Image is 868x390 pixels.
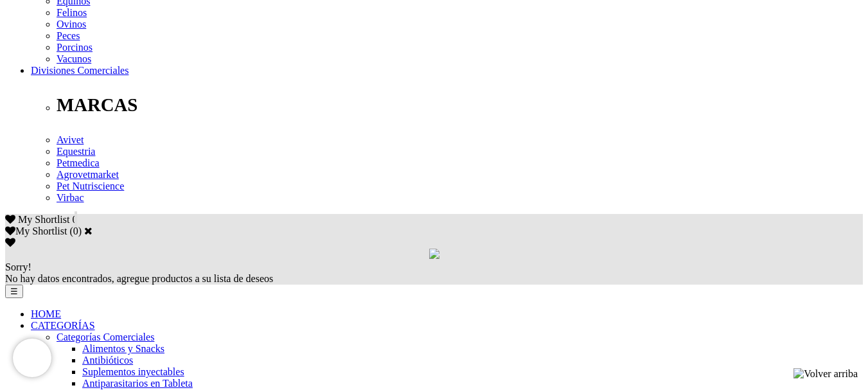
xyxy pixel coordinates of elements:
[57,19,86,30] a: Ovinos
[57,42,93,53] a: Porcinos
[57,134,84,145] a: Avivet
[31,320,95,331] a: CATEGORÍAS
[31,65,128,76] a: Divisiones Comerciales
[57,94,863,116] p: MARCAS
[31,308,61,319] a: HOME
[69,226,82,236] span: ( )
[57,146,95,157] a: Equestria
[57,157,100,168] a: Petmedica
[84,226,93,236] a: Cerrar
[5,285,23,298] button: ☰
[5,226,67,236] label: My Shortlist
[73,226,78,236] label: 0
[57,332,154,342] a: Categorías Comerciales
[57,30,80,41] a: Peces
[82,366,184,377] a: Suplementos inyectables
[57,7,87,18] a: Felinos
[57,53,91,64] a: Vacunos
[5,261,863,285] div: No hay datos encontrados, agregue productos a su lista de deseos
[82,343,164,354] a: Alimentos y Snacks
[793,368,858,380] img: Volver arriba
[429,249,439,259] img: loading.gif
[82,378,193,389] a: Antiparasitarios en Tableta
[57,169,119,180] a: Agrovetmarket
[18,214,69,225] span: My Shortlist
[72,214,77,225] span: 0
[5,261,31,272] span: Sorry!
[13,339,51,377] iframe: Brevo live chat
[82,355,133,366] a: Antibióticos
[57,181,124,191] a: Pet Nutriscience
[57,192,84,203] a: Virbac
